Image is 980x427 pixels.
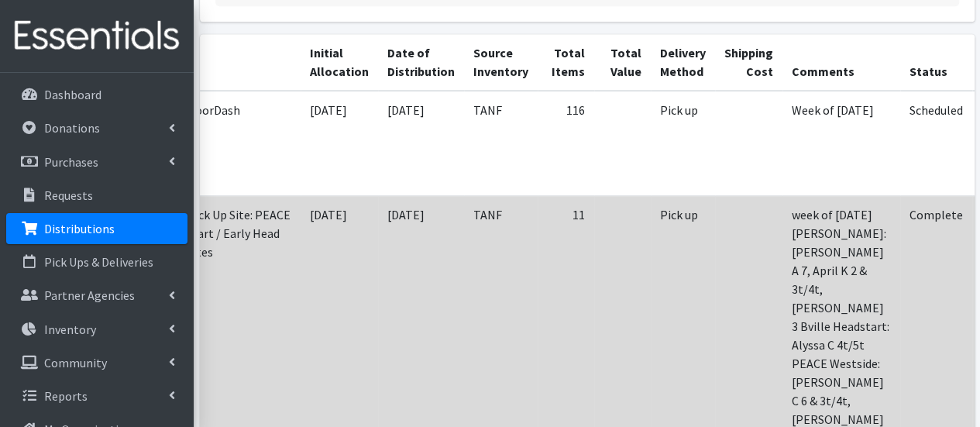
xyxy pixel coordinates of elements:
a: Donations [6,112,187,143]
p: Reports [44,388,88,404]
td: TANF DoorDash [147,91,301,195]
th: Shipping Cost [715,34,782,91]
th: Total Items [538,34,594,91]
a: Dashboard [6,79,187,110]
a: Distributions [6,213,187,244]
td: Scheduled [900,91,972,195]
td: [DATE] [378,91,464,195]
a: Pick Ups & Deliveries [6,246,187,277]
p: Community [44,355,107,370]
a: Purchases [6,146,187,177]
td: [DATE] [301,91,378,195]
a: Partner Agencies [6,280,187,311]
p: Purchases [44,154,98,170]
a: Community [6,347,187,378]
p: Distributions [44,221,115,236]
p: Partner Agencies [44,288,135,303]
td: Pick up [651,91,715,195]
th: Source Inventory [464,34,538,91]
th: Partner [147,34,301,91]
p: Dashboard [44,87,101,102]
th: Initial Allocation [301,34,378,91]
p: Inventory [44,322,96,337]
p: Pick Ups & Deliveries [44,254,153,270]
p: Requests [44,188,93,203]
td: TANF [464,91,538,195]
th: Total Value [594,34,651,91]
img: HumanEssentials [6,10,187,62]
th: Comments [782,34,900,91]
th: Status [900,34,972,91]
p: Donations [44,120,100,136]
a: Inventory [6,314,187,345]
td: 116 [538,91,594,195]
a: Requests [6,180,187,211]
th: Date of Distribution [378,34,464,91]
th: Delivery Method [651,34,715,91]
a: Reports [6,381,187,412]
td: Week of [DATE] [782,91,900,195]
